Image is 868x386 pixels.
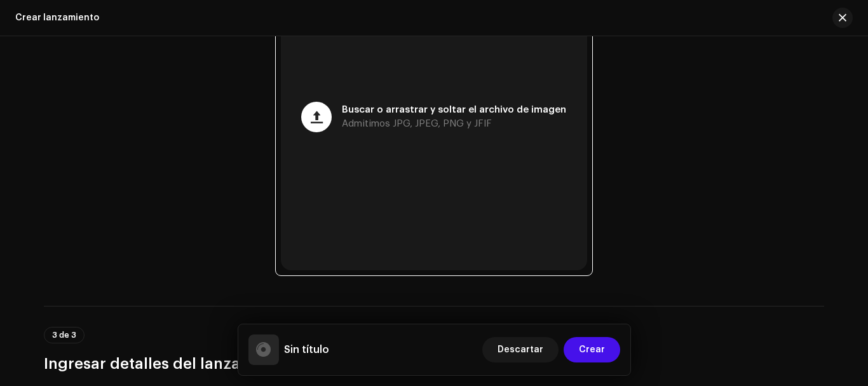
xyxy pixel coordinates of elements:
[498,337,543,362] span: Descartar
[342,120,492,128] span: Admitimos JPG, JPEG, PNG y JFIF
[284,342,329,357] h5: Sin título
[44,354,824,374] h3: Ingresar detalles del lanzamiento
[482,337,559,362] button: Descartar
[342,106,566,114] span: Buscar o arrastrar y soltar el archivo de imagen
[564,337,620,362] button: Crear
[579,337,605,362] span: Crear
